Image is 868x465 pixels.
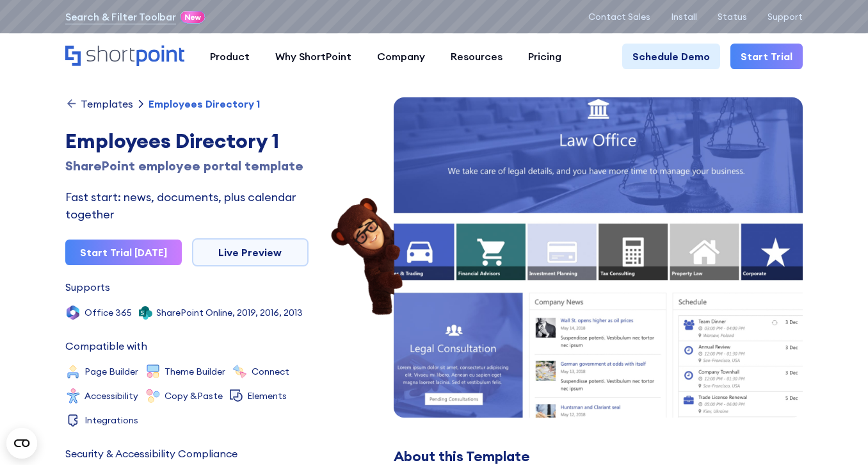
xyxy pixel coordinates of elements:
[364,44,438,69] a: Company
[528,49,561,64] div: Pricing
[262,44,364,69] a: Why ShortPoint
[84,416,138,425] div: Integrations
[394,448,803,464] div: About this Template
[6,428,37,459] button: Open CMP widget
[165,391,223,400] div: Copy &Paste
[65,240,182,265] a: Start Trial [DATE]
[65,45,184,67] a: Home
[275,49,351,64] div: Why ShortPoint
[451,49,502,64] div: Resources
[438,44,515,69] a: Resources
[730,44,803,69] a: Start Trial
[252,367,289,376] div: Connect
[165,367,225,376] div: Theme Builder
[65,282,110,292] div: Supports
[718,12,747,22] a: Status
[638,316,868,465] iframe: Chat Widget
[377,49,425,64] div: Company
[197,44,262,69] a: Product
[156,308,303,317] div: SharePoint Online, 2019, 2016, 2013
[84,308,132,317] div: Office 365
[84,391,138,400] div: Accessibility
[81,99,133,109] div: Templates
[588,12,650,22] a: Contact Sales
[210,49,250,64] div: Product
[149,99,260,109] div: Employees Directory 1
[65,126,309,156] div: Employees Directory 1
[65,448,237,459] div: Security & Accessibility Compliance
[84,367,138,376] div: Page Builder
[65,188,309,223] div: Fast start: news, documents, plus calendar together
[671,12,697,22] a: Install
[515,44,574,69] a: Pricing
[65,341,147,351] div: Compatible with
[65,156,309,175] div: SharePoint employee portal template
[65,97,133,110] a: Templates
[622,44,720,69] a: Schedule Demo
[768,12,803,22] a: Support
[65,9,176,24] a: Search & Filter Toolbar
[247,391,287,400] div: Elements
[192,238,309,266] a: Live Preview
